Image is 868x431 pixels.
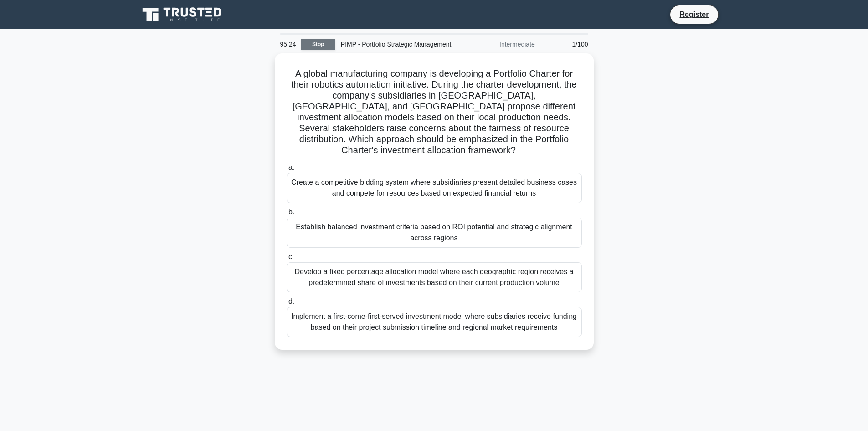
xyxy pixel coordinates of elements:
[287,173,582,203] div: Create a competitive bidding system where subsidiaries present detailed business cases and compet...
[275,35,301,53] div: 95:24
[301,39,335,50] a: Stop
[286,68,583,156] h5: A global manufacturing company is developing a Portfolio Charter for their robotics automation in...
[335,35,461,53] div: PfMP - Portfolio Strategic Management
[287,307,582,337] div: Implement a first-come-first-served investment model where subsidiaries receive funding based on ...
[674,9,714,20] a: Register
[461,35,540,53] div: Intermediate
[287,262,582,292] div: Develop a fixed percentage allocation model where each geographic region receives a predetermined...
[540,35,594,53] div: 1/100
[288,208,294,216] span: b.
[288,253,294,260] span: c.
[287,218,582,248] div: Establish balanced investment criteria based on ROI potential and strategic alignment across regions
[288,163,294,171] span: a.
[288,297,294,305] span: d.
